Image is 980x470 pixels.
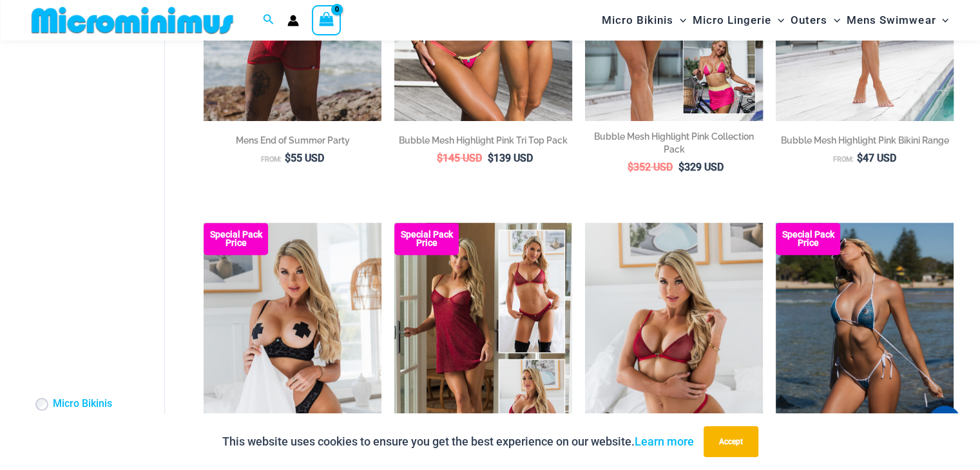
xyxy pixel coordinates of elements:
a: Bubble Mesh Highlight Pink Bikini Range [776,134,954,151]
h2: Bubble Mesh Highlight Pink Collection Pack [585,130,763,156]
span: $ [437,152,443,164]
bdi: 352 USD [628,161,673,173]
button: Accept [704,426,758,457]
bdi: 329 USD [678,161,724,173]
a: View Shopping Cart, empty [312,5,341,35]
span: From: [833,155,854,164]
a: Micro Bikinis [53,398,112,411]
span: Micro Bikinis [602,4,673,37]
a: Mens SwimwearMenu ToggleMenu Toggle [843,4,952,37]
span: $ [857,152,863,164]
nav: Site Navigation [597,2,954,39]
span: $ [488,152,494,164]
h2: Bubble Mesh Highlight Pink Bikini Range [776,134,954,147]
h2: Bubble Mesh Highlight Pink Tri Top Pack [394,134,572,147]
span: Outers [791,4,827,37]
img: MM SHOP LOGO FLAT [26,6,238,35]
span: Menu Toggle [827,4,840,37]
span: Micro Lingerie [693,4,771,37]
span: Mens Swimwear [847,4,936,37]
a: Learn more [635,435,694,448]
a: Account icon link [287,15,299,26]
span: From: [261,155,282,164]
p: This website uses cookies to ensure you get the best experience on our website. [222,432,694,451]
span: $ [285,152,291,164]
b: Special Pack Price [776,230,840,247]
span: $ [628,161,633,173]
span: Menu Toggle [771,4,784,37]
b: Special Pack Price [394,230,459,247]
bdi: 47 USD [857,152,896,164]
h2: Mens End of Summer Party [204,134,381,147]
bdi: 145 USD [437,152,482,164]
a: Micro LingerieMenu ToggleMenu Toggle [689,4,787,37]
a: Search icon link [263,12,274,28]
span: Menu Toggle [673,4,686,37]
b: Special Pack Price [204,230,268,247]
iframe: TrustedSite Certified [32,43,148,301]
a: Micro BikinisMenu ToggleMenu Toggle [599,4,689,37]
a: Bubble Mesh Highlight Pink Collection Pack [585,130,763,160]
a: Bubble Mesh Highlight Pink Tri Top Pack [394,134,572,151]
a: OutersMenu ToggleMenu Toggle [787,4,843,37]
span: Menu Toggle [936,4,948,37]
span: $ [678,161,684,173]
bdi: 55 USD [285,152,324,164]
a: Mens End of Summer Party [204,134,381,151]
bdi: 139 USD [488,152,533,164]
